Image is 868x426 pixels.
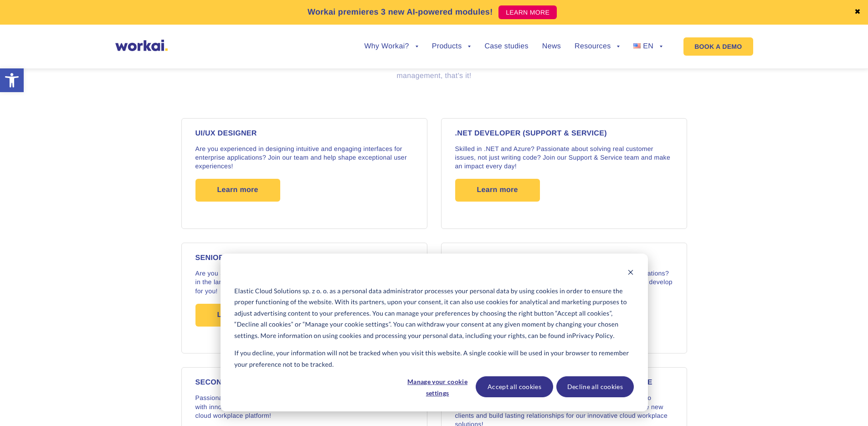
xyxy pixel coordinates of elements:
span: Learn more [217,179,258,202]
span: The recruitment process is simple and straightforward: a meeting with your future team leader, th... [201,61,668,80]
span: Learn more [477,179,518,202]
span: Learn more [217,304,258,327]
h4: .NET DEVELOPER (Support & Service) [455,130,673,137]
a: Why Workai? [364,43,418,50]
a: LEARN MORE [498,5,557,19]
p: Are you experienced in designing intuitive and engaging interfaces for enterprise applications? J... [195,145,413,171]
h4: SECOND LINE SUPPORT CONSULTANT [195,379,413,386]
a: Resources [575,43,620,50]
p: If you decline, your information will not be tracked when you visit this website. A single cookie... [234,348,633,370]
button: Dismiss cookie banner [627,268,634,279]
button: Decline all cookies [556,376,634,397]
a: BOOK A DEMO [683,37,753,56]
a: .NET DEVELOPER (Support & Service) Skilled in .NET and Azure? Passionate about solving real custo... [434,111,694,236]
a: UI/UX DESIGNER Are you experienced in designing intuitive and engaging interfaces for enterprise ... [175,111,434,236]
a: ✖ [854,9,861,16]
p: Are you an expert in .NET Core, Azure Services, and REST APIs? Fluent in the language of “Archite... [195,269,413,296]
p: Skilled in .NET and Azure? Passionate about solving real customer issues, not just writing code? ... [455,145,673,171]
a: SENIOR .NET DEVELOPER Are you an expert in .NET Core, Azure Services, and REST APIs? Fluent in th... [175,236,434,360]
p: Passionate about solving technical challenges? Ready to support clients with innovative solutions... [195,394,413,420]
h4: UI/UX DESIGNER [195,130,413,137]
p: Workai premieres 3 new AI-powered modules! [308,6,493,18]
a: Products [432,43,471,50]
button: Accept all cookies [476,376,553,397]
p: Elastic Cloud Solutions sp. z o. o. as a personal data administrator processes your personal data... [234,286,633,342]
a: MID .NET DEVELOPER Do you have 3+ years of experience building scalable web applications? Familia... [434,236,694,360]
a: News [542,43,561,50]
a: Privacy Policy [572,330,613,342]
div: Cookie banner [221,254,648,411]
button: Manage your cookie settings [402,376,473,397]
span: EN [643,42,653,50]
h4: SENIOR .NET DEVELOPER [195,255,413,262]
a: Case studies [484,43,528,50]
